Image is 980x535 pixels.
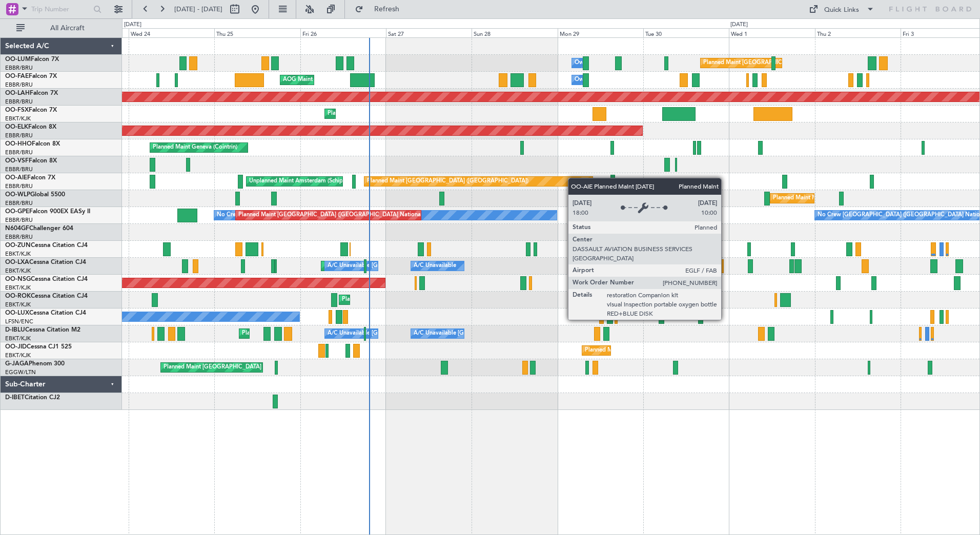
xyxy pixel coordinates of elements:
[5,327,25,333] span: D-IBLU
[5,107,57,113] a: OO-FSXFalcon 7X
[5,293,88,299] a: OO-ROKCessna Citation CJ4
[5,73,29,79] span: OO-FAE
[5,361,65,367] a: G-JAGAPhenom 300
[5,293,31,299] span: OO-ROK
[129,28,214,37] div: Wed 24
[5,98,33,106] a: EBBR/BRU
[5,310,29,316] span: OO-LUX
[5,267,31,275] a: EBKT/KJK
[5,56,31,63] span: OO-LUM
[5,284,31,292] a: EBKT/KJK
[217,208,389,223] div: No Crew [GEOGRAPHIC_DATA] ([GEOGRAPHIC_DATA] National)
[5,233,33,241] a: EBBR/BRU
[5,335,31,342] a: EBKT/KJK
[350,1,412,17] button: Refresh
[5,124,56,130] a: OO-ELKFalcon 8X
[174,5,222,14] span: [DATE] - [DATE]
[5,107,29,113] span: OO-FSX
[328,326,518,341] div: A/C Unavailable [GEOGRAPHIC_DATA] ([GEOGRAPHIC_DATA] National)
[5,242,88,249] a: OO-ZUNCessna Citation CJ4
[342,292,461,307] div: Planned Maint Kortrijk-[GEOGRAPHIC_DATA]
[5,175,27,181] span: OO-AIE
[5,132,33,139] a: EBBR/BRU
[5,115,31,122] a: EBKT/KJK
[11,20,111,36] button: All Aircraft
[730,20,748,29] div: [DATE]
[5,158,57,164] a: OO-VSFFalcon 8X
[824,5,859,15] div: Quick Links
[5,276,88,282] a: OO-NSGCessna Citation CJ4
[414,258,456,274] div: A/C Unavailable
[5,182,33,190] a: EBBR/BRU
[5,56,59,63] a: OO-LUMFalcon 7X
[5,368,36,376] a: EGGW/LTN
[5,209,29,215] span: OO-GPE
[815,28,901,37] div: Thu 2
[5,90,30,96] span: OO-LAH
[5,81,33,89] a: EBBR/BRU
[242,326,356,341] div: Planned Maint Nice ([GEOGRAPHIC_DATA])
[283,72,407,88] div: AOG Maint [US_STATE] ([GEOGRAPHIC_DATA])
[643,28,729,37] div: Tue 30
[124,20,141,29] div: [DATE]
[729,28,814,37] div: Wed 1
[365,6,409,13] span: Refresh
[5,175,55,181] a: OO-AIEFalcon 7X
[5,259,86,265] a: OO-LXACessna Citation CJ4
[5,158,29,164] span: OO-VSF
[5,124,28,130] span: OO-ELK
[5,301,31,308] a: EBKT/KJK
[804,1,880,17] button: Quick Links
[164,360,325,375] div: Planned Maint [GEOGRAPHIC_DATA] ([GEOGRAPHIC_DATA])
[5,344,72,350] a: OO-JIDCessna CJ1 525
[238,208,424,223] div: Planned Maint [GEOGRAPHIC_DATA] ([GEOGRAPHIC_DATA] National)
[5,90,58,96] a: OO-LAHFalcon 7X
[214,28,300,37] div: Thu 25
[5,166,33,173] a: EBBR/BRU
[5,199,33,207] a: EBBR/BRU
[5,216,33,224] a: EBBR/BRU
[5,209,90,215] a: OO-GPEFalcon 900EX EASy II
[5,225,73,232] a: N604GFChallenger 604
[585,343,704,358] div: Planned Maint Kortrijk-[GEOGRAPHIC_DATA]
[5,310,86,316] a: OO-LUXCessna Citation CJ4
[300,28,386,37] div: Fri 26
[575,55,644,71] div: Owner Melsbroek Air Base
[27,25,108,32] span: All Aircraft
[5,64,33,72] a: EBBR/BRU
[5,259,29,265] span: OO-LXA
[5,276,31,282] span: OO-NSG
[5,192,65,198] a: OO-WLPGlobal 5500
[575,72,644,88] div: Owner Melsbroek Air Base
[5,327,80,333] a: D-IBLUCessna Citation M2
[5,352,31,359] a: EBKT/KJK
[153,140,237,155] div: Planned Maint Geneva (Cointrin)
[773,191,847,206] div: Planned Maint Milan (Linate)
[328,106,447,121] div: Planned Maint Kortrijk-[GEOGRAPHIC_DATA]
[5,344,27,350] span: OO-JID
[5,73,57,79] a: OO-FAEFalcon 7X
[249,174,353,189] div: Unplanned Maint Amsterdam (Schiphol)
[5,225,29,232] span: N604GF
[5,141,32,147] span: OO-HHO
[5,395,60,401] a: D-IBETCitation CJ2
[558,28,643,37] div: Mon 29
[328,258,518,274] div: A/C Unavailable [GEOGRAPHIC_DATA] ([GEOGRAPHIC_DATA] National)
[5,361,29,367] span: G-JAGA
[367,174,528,189] div: Planned Maint [GEOGRAPHIC_DATA] ([GEOGRAPHIC_DATA])
[5,242,31,249] span: OO-ZUN
[5,141,60,147] a: OO-HHOFalcon 8X
[703,55,889,71] div: Planned Maint [GEOGRAPHIC_DATA] ([GEOGRAPHIC_DATA] National)
[414,326,577,341] div: A/C Unavailable [GEOGRAPHIC_DATA]-[GEOGRAPHIC_DATA]
[5,149,33,156] a: EBBR/BRU
[472,28,557,37] div: Sun 28
[5,395,25,401] span: D-IBET
[5,250,31,258] a: EBKT/KJK
[5,192,30,198] span: OO-WLP
[31,2,90,17] input: Trip Number
[5,318,33,325] a: LFSN/ENC
[386,28,472,37] div: Sat 27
